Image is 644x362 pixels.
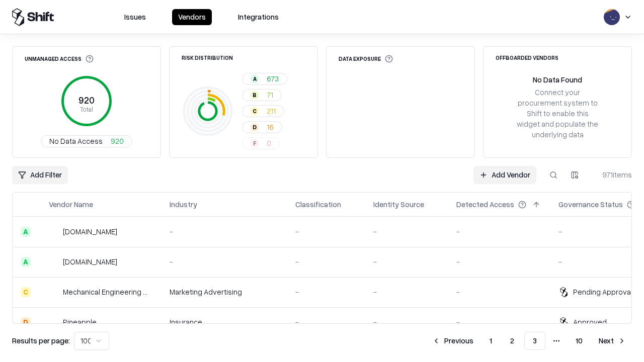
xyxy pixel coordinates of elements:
div: Detected Access [456,199,514,210]
div: Classification [295,199,341,210]
div: C [21,287,31,297]
button: Previous [426,332,479,350]
div: Offboarded Vendors [496,55,558,60]
p: Results per page: [12,335,70,346]
div: - [456,317,542,327]
button: 10 [568,332,591,350]
div: Industry [170,199,197,210]
nav: pagination [426,332,632,350]
button: No Data Access920 [41,135,132,147]
div: - [295,256,357,267]
div: A [21,227,31,237]
div: A [251,75,259,83]
button: Add Filter [12,166,68,184]
span: No Data Access [49,136,103,146]
div: D [21,317,31,327]
div: Approved [573,317,607,327]
button: C211 [242,105,284,117]
button: B71 [242,89,282,101]
img: automat-it.com [49,227,59,237]
button: A673 [242,73,287,85]
div: 971 items [592,169,632,180]
tspan: Total [80,105,93,113]
img: madisonlogic.com [49,257,59,267]
button: Integrations [232,9,285,25]
div: Pineapple [63,317,97,327]
img: Pineapple [49,317,59,327]
div: - [373,287,440,297]
div: Identity Source [373,199,424,210]
div: Insurance [170,317,279,327]
div: - [456,256,542,267]
div: - [456,226,542,237]
div: Mechanical Engineering World [63,287,153,297]
div: Governance Status [558,199,623,210]
div: Risk Distribution [182,55,233,60]
span: 71 [267,89,273,100]
div: - [373,226,440,237]
div: - [170,256,279,267]
div: - [456,287,542,297]
button: Vendors [172,9,212,25]
div: - [373,317,440,327]
span: 16 [267,122,274,132]
button: 2 [502,332,522,350]
button: Issues [118,9,152,25]
img: Mechanical Engineering World [49,287,59,297]
div: - [170,226,279,237]
div: - [295,287,357,297]
div: Connect your procurement system to Shift to enable this widget and populate the underlying data [516,87,599,140]
div: [DOMAIN_NAME] [63,256,117,267]
tspan: 920 [78,95,95,106]
button: 1 [481,332,500,350]
div: - [295,226,357,237]
a: Add Vendor [473,166,536,184]
div: Marketing Advertising [170,287,279,297]
div: No Data Found [533,74,582,85]
div: Pending Approval [573,287,632,297]
div: - [295,317,357,327]
div: Unmanaged Access [25,55,94,63]
div: D [251,123,259,131]
div: A [21,257,31,267]
div: Vendor Name [49,199,93,210]
button: 3 [524,332,545,350]
span: 211 [267,106,276,116]
div: C [251,107,259,115]
span: 673 [267,73,279,84]
button: Next [593,332,632,350]
div: - [373,256,440,267]
div: [DOMAIN_NAME] [63,226,117,237]
div: Data Exposure [339,55,393,63]
button: D16 [242,121,282,133]
span: 920 [111,136,124,146]
div: B [251,91,259,99]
